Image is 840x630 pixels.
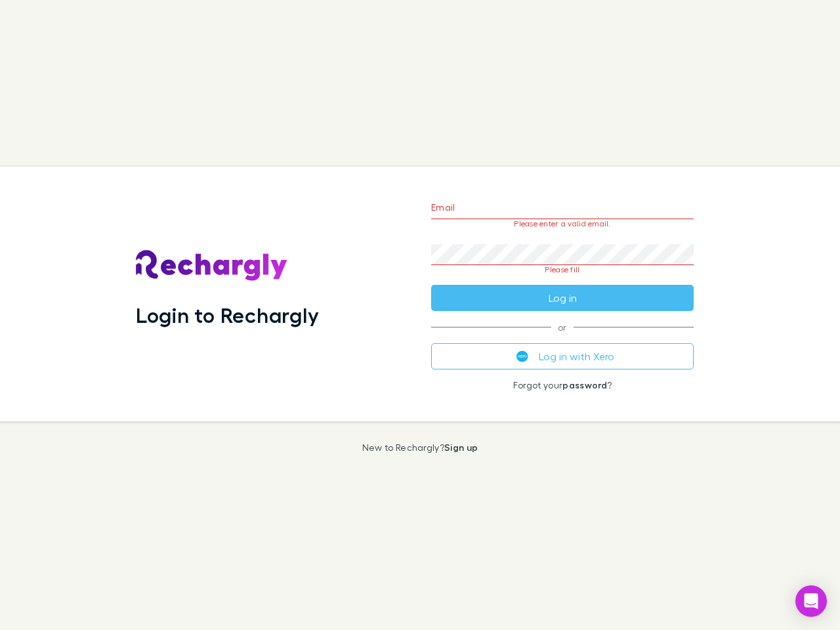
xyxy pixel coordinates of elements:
a: password [562,379,607,390]
span: or [431,327,694,327]
p: Please fill [431,265,694,274]
img: Rechargly's Logo [136,250,288,282]
p: Please enter a valid email. [431,219,694,228]
p: Forgot your ? [431,380,694,390]
h1: Login to Rechargly [136,303,319,327]
img: Xero's logo [516,350,528,362]
div: Open Intercom Messenger [795,585,827,617]
a: Sign up [444,442,478,453]
button: Log in [431,285,694,311]
button: Log in with Xero [431,343,694,369]
p: New to Rechargly? [362,442,478,453]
